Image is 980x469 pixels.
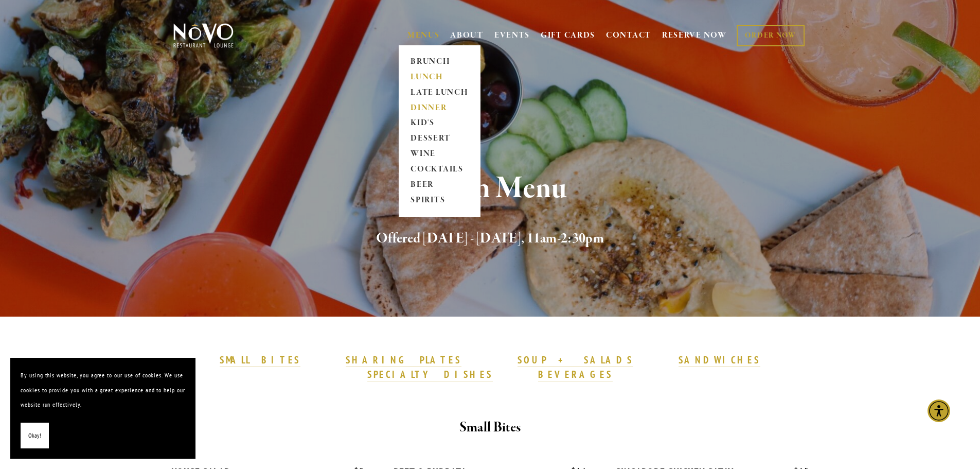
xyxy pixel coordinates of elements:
[928,399,950,422] div: Accessibility Menu
[346,354,461,366] strong: SHARING PLATES
[407,70,472,85] a: LUNCH
[538,368,613,381] a: BEVERAGES
[450,30,484,41] a: ABOUT
[171,23,236,48] img: Novo Restaurant &amp; Lounge
[367,368,493,380] strong: SPECIALTY DISHES
[407,116,472,131] a: KID'S
[346,354,461,367] a: SHARING PLATES
[679,354,761,366] strong: SANDWICHES
[606,26,651,45] a: CONTACT
[407,131,472,147] a: DESSERT
[518,354,633,367] a: SOUP + SALADS
[220,354,300,366] strong: SMALL BITES
[407,162,472,178] a: COCKTAILS
[407,100,472,116] a: DINNER
[407,193,472,209] a: SPIRITS
[662,26,727,45] a: RESERVE NOW
[28,428,41,443] span: Okay!
[407,178,472,193] a: BEER
[10,358,195,459] section: Cookie banner
[21,423,49,449] button: Okay!
[737,25,804,46] a: ORDER NOW
[679,354,761,367] a: SANDWICHES
[367,368,493,381] a: SPECIALTY DISHES
[407,30,440,41] a: MENUS
[220,354,300,367] a: SMALL BITES
[190,172,790,205] h1: Lunch Menu
[518,354,633,366] strong: SOUP + SALADS
[407,85,472,100] a: LATE LUNCH
[538,368,613,380] strong: BEVERAGES
[541,26,595,45] a: GIFT CARDS
[459,419,521,437] strong: Small Bites
[407,54,472,70] a: BRUNCH
[21,368,185,412] p: By using this website, you agree to our use of cookies. We use cookies to provide you with a grea...
[494,30,530,41] a: EVENTS
[407,147,472,162] a: WINE
[190,228,790,250] h2: Offered [DATE] - [DATE], 11am-2:30pm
